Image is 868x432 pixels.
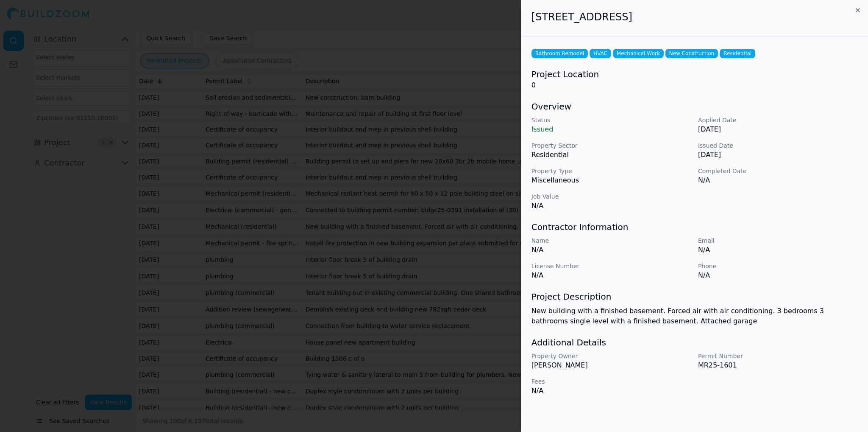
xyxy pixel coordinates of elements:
h3: Overview [531,101,858,112]
p: Issued [531,124,691,135]
p: Property Type [531,167,691,175]
h3: Project Description [531,291,858,303]
span: Bathroom Remodel [531,49,588,58]
p: N/A [698,245,858,255]
p: Phone [698,262,858,270]
p: N/A [531,245,691,255]
p: MR25-1601 [698,360,858,370]
p: N/A [698,270,858,281]
p: N/A [531,270,691,281]
p: [PERSON_NAME] [531,360,691,370]
p: Email [698,236,858,245]
p: Issued Date [698,141,858,150]
span: Mechanical Work [613,49,664,58]
p: License Number [531,262,691,270]
p: Applied Date [698,116,858,124]
p: Property Sector [531,141,691,150]
p: N/A [531,201,691,211]
p: Completed Date [698,167,858,175]
h3: Contractor Information [531,221,858,233]
h3: Additional Details [531,337,858,348]
span: HVAC [590,49,611,58]
p: N/A [698,175,858,185]
p: Name [531,236,691,245]
p: Fees [531,377,691,386]
p: Miscellaneous [531,175,691,185]
p: New building with a finished basement. Forced air with air conditioning. 3 bedrooms 3 bathrooms s... [531,306,858,326]
p: N/A [531,386,691,396]
p: Residential [531,150,691,160]
p: [DATE] [698,150,858,160]
p: Property Owner [531,352,691,360]
p: Status [531,116,691,124]
p: [DATE] [698,124,858,135]
p: Job Value [531,192,691,201]
div: 0 [531,68,858,90]
h2: [STREET_ADDRESS] [531,10,858,24]
p: Permit Number [698,352,858,360]
span: New Construction [665,49,718,58]
span: Residential [720,49,755,58]
h3: Project Location [531,68,858,80]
